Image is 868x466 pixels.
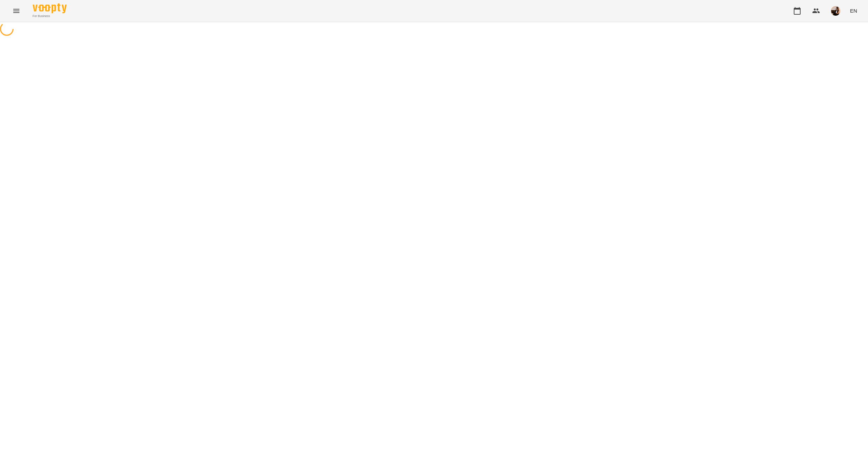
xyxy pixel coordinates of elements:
button: Menu [8,3,25,19]
span: For Business [33,14,67,18]
span: EN [850,7,857,14]
img: Voopty Logo [33,3,67,13]
button: EN [847,4,860,17]
img: f1c8304d7b699b11ef2dd1d838014dff.jpg [831,6,840,16]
